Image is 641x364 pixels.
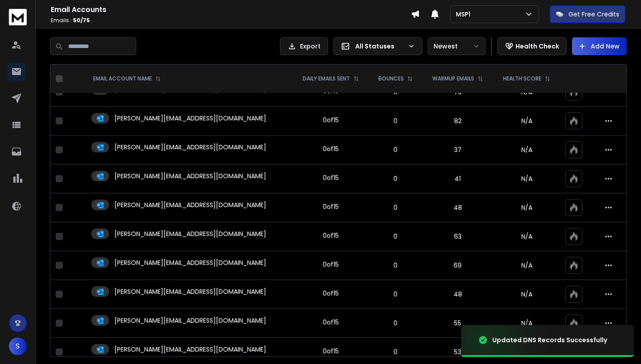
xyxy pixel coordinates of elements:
td: 48 [422,193,493,222]
p: N/A [499,232,555,241]
p: 0 [374,203,417,212]
div: Updated DNS Records Successfully [492,336,607,344]
p: [PERSON_NAME][EMAIL_ADDRESS][DOMAIN_NAME] [114,345,266,354]
td: 63 [422,222,493,251]
p: 0 [374,232,417,241]
p: N/A [499,116,555,125]
div: 0 of 15 [323,289,339,298]
div: 0 of 15 [323,231,339,240]
p: N/A [499,203,555,212]
p: Emails : [51,17,411,24]
button: Export [280,37,328,55]
p: 0 [374,290,417,299]
p: [PERSON_NAME][EMAIL_ADDRESS][DOMAIN_NAME] [114,114,266,123]
p: 0 [374,116,417,125]
p: Get Free Credits [568,10,619,19]
p: [PERSON_NAME][EMAIL_ADDRESS][DOMAIN_NAME] [114,287,266,296]
p: All Statuses [355,42,404,51]
img: logo [9,9,27,25]
p: Health Check [515,42,559,51]
td: 48 [422,280,493,309]
button: Get Free Credits [550,5,625,23]
td: 69 [422,251,493,280]
button: S [9,337,27,355]
p: 0 [374,145,417,154]
p: [PERSON_NAME][EMAIL_ADDRESS][DOMAIN_NAME] [114,258,266,267]
p: [PERSON_NAME][EMAIL_ADDRESS][DOMAIN_NAME] [114,200,266,209]
div: EMAIL ACCOUNT NAME [93,75,161,82]
button: Add New [572,37,627,55]
p: DAILY EMAILS SENT [303,75,350,82]
p: MSP1 [456,10,474,19]
div: 0 of 15 [323,116,339,124]
p: 0 [374,174,417,183]
p: WARMUP EMAILS [432,75,474,82]
div: 0 of 15 [323,347,339,356]
span: 50 / 75 [73,16,90,24]
p: N/A [499,261,555,270]
p: 0 [374,348,417,356]
p: [PERSON_NAME][EMAIL_ADDRESS][DOMAIN_NAME] [114,229,266,238]
p: BOUNCES [378,75,404,82]
p: HEALTH SCORE [503,75,541,82]
h1: Email Accounts [51,4,411,15]
p: [PERSON_NAME][EMAIL_ADDRESS][DOMAIN_NAME] [114,316,266,325]
div: 0 of 15 [323,318,339,327]
div: 0 of 15 [323,144,339,153]
td: 55 [422,309,493,338]
p: 0 [374,261,417,270]
p: N/A [499,145,555,154]
p: N/A [499,174,555,183]
p: [PERSON_NAME][EMAIL_ADDRESS][DOMAIN_NAME] [114,143,266,152]
td: 41 [422,164,493,193]
div: 0 of 15 [323,260,339,269]
div: 0 of 15 [323,202,339,211]
p: [PERSON_NAME][EMAIL_ADDRESS][DOMAIN_NAME] [114,172,266,180]
button: Health Check [497,37,567,55]
p: 0 [374,319,417,328]
div: 0 of 15 [323,173,339,182]
button: Newest [428,37,486,55]
td: 37 [422,136,493,164]
td: 82 [422,107,493,136]
p: N/A [499,290,555,299]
